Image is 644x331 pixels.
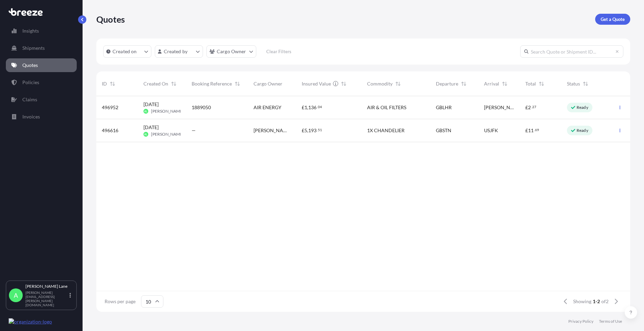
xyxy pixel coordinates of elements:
[318,106,322,108] span: 04
[535,129,539,131] span: 69
[537,80,546,88] button: Sort
[144,108,147,115] span: AL
[105,298,136,305] span: Rows per page
[25,290,68,307] p: [PERSON_NAME][EMAIL_ADDRESS][PERSON_NAME][DOMAIN_NAME]
[6,93,77,106] a: Claims
[593,298,600,305] span: 1-2
[14,292,18,299] span: A
[308,128,316,133] span: 193
[367,127,405,134] span: 1X CHANDELIER
[102,104,118,111] span: 496952
[102,127,118,134] span: 496616
[525,105,528,110] span: £
[108,80,117,88] button: Sort
[367,104,406,111] span: AIR & OIL FILTERS
[436,80,458,87] span: Departure
[460,80,468,88] button: Sort
[573,298,591,305] span: Showing
[599,319,622,324] a: Terms of Use
[307,105,308,110] span: ,
[144,131,147,138] span: AL
[254,127,291,134] span: [PERSON_NAME] ANTIQUES
[567,80,580,87] span: Status
[340,80,348,88] button: Sort
[96,14,125,25] p: Quotes
[151,109,184,114] span: [PERSON_NAME]
[22,96,37,103] p: Claims
[304,128,307,133] span: 5
[595,14,630,25] a: Get a Quote
[217,48,246,55] p: Cargo Owner
[601,16,625,23] p: Get a Quote
[206,45,256,58] button: cargoOwner Filter options
[531,106,532,108] span: .
[6,76,77,89] a: Policies
[601,298,609,305] span: of 2
[164,48,188,55] p: Created by
[102,80,107,87] span: ID
[9,318,52,325] img: organization-logo
[436,127,451,134] span: GBSTN
[22,27,39,34] p: Insights
[155,45,203,58] button: createdBy Filter options
[484,127,498,134] span: USJFK
[192,104,211,111] span: 1889050
[6,58,77,72] a: Quotes
[254,80,282,87] span: Cargo Owner
[22,113,40,120] p: Invoices
[304,105,307,110] span: 1
[6,24,77,38] a: Insights
[192,127,196,134] span: —
[528,105,531,110] span: 2
[302,80,331,87] span: Insured Value
[151,132,184,137] span: [PERSON_NAME]
[6,41,77,55] a: Shipments
[103,45,151,58] button: createdOn Filter options
[254,104,281,111] span: AIR ENERGY
[170,80,178,88] button: Sort
[266,48,291,55] p: Clear Filters
[534,129,535,131] span: .
[143,124,159,131] span: [DATE]
[532,106,536,108] span: 27
[436,104,452,111] span: GBLHR
[25,284,68,289] p: [PERSON_NAME] Lane
[22,62,38,69] p: Quotes
[581,80,590,88] button: Sort
[192,80,232,87] span: Booking Reference
[112,48,137,55] p: Created on
[22,79,39,86] p: Policies
[260,46,298,57] button: Clear Filters
[143,80,168,87] span: Created On
[528,128,534,133] span: 11
[577,128,588,133] p: Ready
[233,80,241,88] button: Sort
[525,80,536,87] span: Total
[501,80,509,88] button: Sort
[484,104,515,111] span: [PERSON_NAME]
[308,105,316,110] span: 136
[6,110,77,124] a: Invoices
[318,129,322,131] span: 51
[143,101,159,108] span: [DATE]
[307,128,308,133] span: ,
[302,105,304,110] span: £
[302,128,304,133] span: £
[484,80,499,87] span: Arrival
[367,80,393,87] span: Commodity
[520,45,623,58] input: Search Quote or Shipment ID...
[525,128,528,133] span: £
[394,80,402,88] button: Sort
[577,105,588,110] p: Ready
[568,319,593,324] a: Privacy Policy
[22,45,45,52] p: Shipments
